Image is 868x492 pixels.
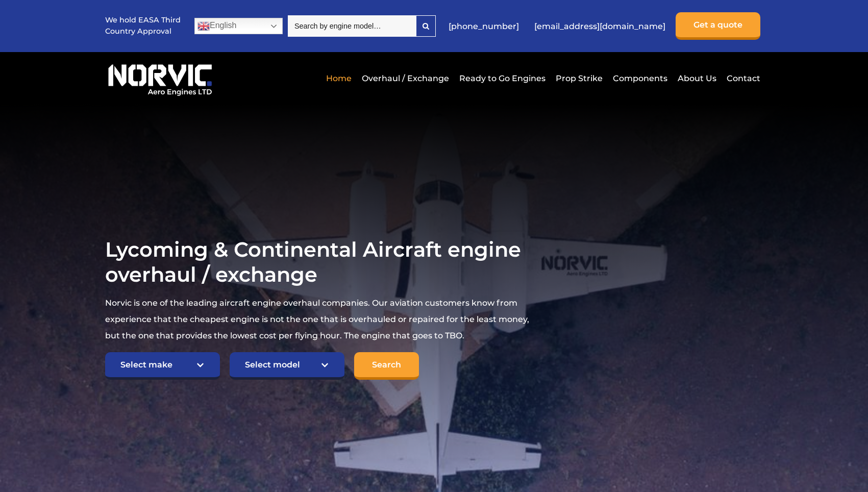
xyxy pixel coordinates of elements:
a: [EMAIL_ADDRESS][DOMAIN_NAME] [529,14,671,39]
p: We hold EASA Third Country Approval [105,15,182,37]
a: Components [610,66,670,91]
a: Home [324,66,354,91]
a: [PHONE_NUMBER] [443,14,524,39]
a: Overhaul / Exchange [359,66,452,91]
a: About Us [675,66,719,91]
img: Norvic Aero Engines logo [105,60,215,96]
img: en [197,20,210,32]
input: Search [354,352,419,380]
a: Get a quote [676,12,760,40]
a: Contact [724,66,760,91]
a: English [194,18,283,34]
input: Search by engine model… [288,15,416,37]
p: Norvic is one of the leading aircraft engine overhaul companies. Our aviation customers know from... [105,295,533,344]
h1: Lycoming & Continental Aircraft engine overhaul / exchange [105,237,533,287]
a: Ready to Go Engines [457,66,548,91]
a: Prop Strike [553,66,605,91]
